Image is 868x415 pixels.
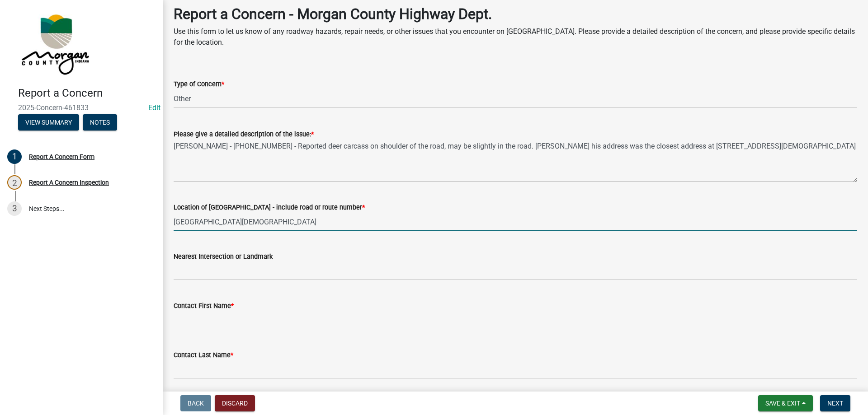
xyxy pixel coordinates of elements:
[18,87,156,100] h4: Report a Concern
[18,119,79,126] wm-modal-confirm: Summary
[174,254,273,260] label: Nearest Intersection or Landmark
[758,395,813,411] button: Save & Exit
[7,201,22,216] div: 3
[83,119,117,126] wm-modal-confirm: Notes
[29,154,94,160] div: Report A Concern Form
[174,5,492,23] strong: Report a Concern - Morgan County Highway Dept.
[29,179,109,186] div: Report A Concern Inspection
[174,26,857,48] p: Use this form to let us know of any roadway hazards, repair needs, or other issues that you encou...
[174,352,233,359] label: Contact Last Name
[83,114,117,131] button: Notes
[18,103,145,112] span: 2025-Concern-461833
[148,103,160,112] a: Edit
[174,205,365,211] label: Location of [GEOGRAPHIC_DATA] - include road or route number
[820,395,850,411] button: Next
[174,131,314,138] label: Please give a detailed description of the issue:
[215,395,255,411] button: Discard
[7,149,22,164] div: 1
[148,103,160,112] wm-modal-confirm: Edit Application Number
[18,9,91,77] img: Morgan County, Indiana
[18,114,79,131] button: View Summary
[7,175,22,190] div: 2
[174,81,224,88] label: Type of Concern
[174,303,234,309] label: Contact First Name
[180,395,211,411] button: Back
[827,400,843,407] span: Next
[765,400,800,407] span: Save & Exit
[188,400,204,407] span: Back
